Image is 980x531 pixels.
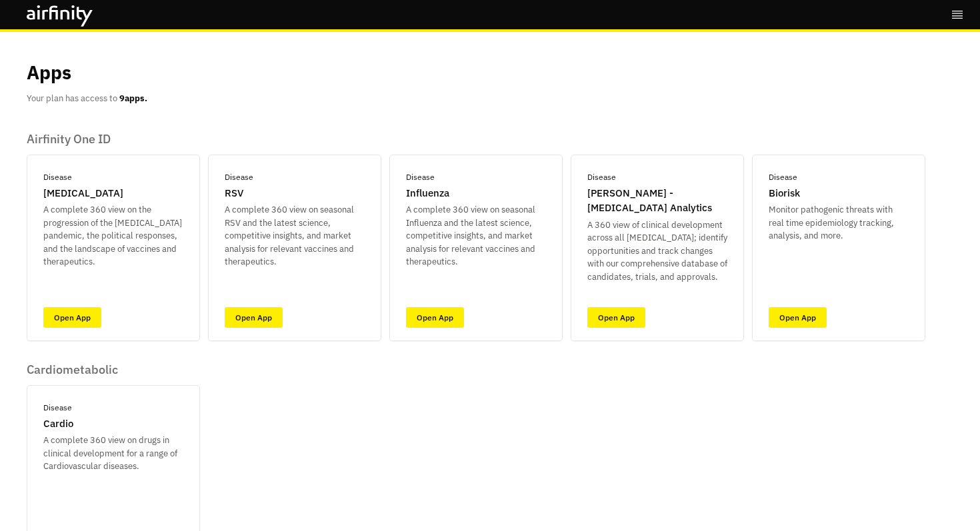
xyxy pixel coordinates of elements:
[43,434,183,473] p: A complete 360 view on drugs in clinical development for a range of Cardiovascular diseases.
[406,171,435,183] p: Disease
[27,132,925,147] p: Airfinity One ID
[43,186,123,201] p: [MEDICAL_DATA]
[43,402,72,414] p: Disease
[43,307,101,328] a: Open App
[43,171,72,183] p: Disease
[406,186,449,201] p: Influenza
[587,307,645,328] a: Open App
[769,203,909,243] p: Monitor pathogenic threats with real time epidemiology tracking, analysis, and more.
[587,219,727,284] p: A 360 view of clinical development across all [MEDICAL_DATA]; identify opportunities and track ch...
[27,362,200,377] p: Cardiometabolic
[225,171,253,183] p: Disease
[587,186,727,216] p: [PERSON_NAME] - [MEDICAL_DATA] Analytics
[225,186,243,201] p: RSV
[27,59,71,87] p: Apps
[119,93,147,104] b: 9 apps.
[43,416,73,432] p: Cardio
[769,171,797,183] p: Disease
[225,307,283,328] a: Open App
[769,186,800,201] p: Biorisk
[406,203,546,268] p: A complete 360 view on seasonal Influenza and the latest science, competitive insights, and marke...
[225,203,365,268] p: A complete 360 view on seasonal RSV and the latest science, competitive insights, and market anal...
[27,92,147,105] p: Your plan has access to
[43,203,183,268] p: A complete 360 view on the progression of the [MEDICAL_DATA] pandemic, the political responses, a...
[587,171,616,183] p: Disease
[769,307,827,328] a: Open App
[406,307,464,328] a: Open App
